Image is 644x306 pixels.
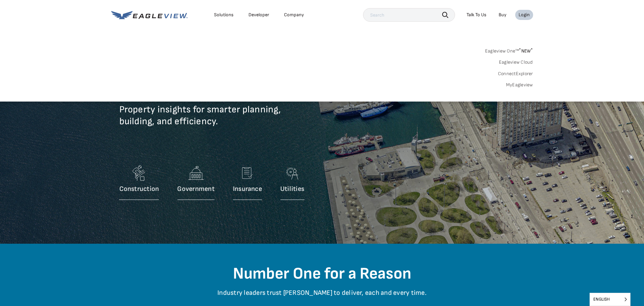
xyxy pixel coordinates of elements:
[248,12,269,18] a: Developer
[233,185,262,193] p: Insurance
[280,163,304,203] a: Utilities
[485,46,533,54] a: Eagleview One™*NEW*
[284,12,304,18] div: Company
[363,8,455,22] input: Search
[119,185,159,193] p: Construction
[590,293,630,306] span: English
[177,185,214,193] p: Government
[119,104,363,137] p: Property insights for smarter planning, building, and efficiency.
[280,185,304,193] p: Utilities
[499,59,533,65] a: Eagleview Cloud
[233,163,262,203] a: Insurance
[590,293,630,306] aside: Language selected: English
[214,12,234,18] div: Solutions
[519,48,533,54] span: NEW
[519,12,530,18] div: Login
[119,163,159,203] a: Construction
[498,71,533,77] a: ConnectExplorer
[467,12,486,18] div: Talk To Us
[506,82,533,88] a: MyEagleview
[124,264,520,284] h2: Number One for a Reason
[177,163,214,203] a: Government
[499,12,506,18] a: Buy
